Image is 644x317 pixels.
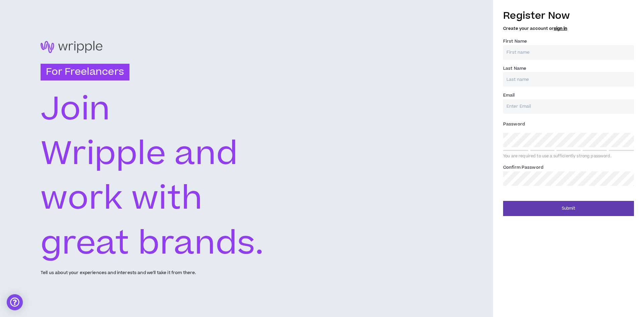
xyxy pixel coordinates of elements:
[503,36,527,47] label: First Name
[41,131,238,177] text: Wripple and
[41,175,202,222] text: work with
[41,64,129,81] h3: For Freelancers
[7,294,23,310] div: Open Intercom Messenger
[503,154,634,159] div: You are required to use a sufficiently strong password.
[503,72,634,87] input: Last name
[41,270,196,276] p: Tell us about your experiences and interests and we'll take it from there.
[41,220,264,267] text: great brands.
[503,162,543,173] label: Confirm Password
[503,90,515,101] label: Email
[503,26,634,31] h5: Create your account or
[503,201,634,216] button: Submit
[41,86,111,133] text: Join
[503,9,634,23] h3: Register Now
[554,25,567,32] a: sign in
[503,99,634,114] input: Enter Email
[503,121,525,127] span: Password
[503,45,634,60] input: First name
[503,63,526,74] label: Last Name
